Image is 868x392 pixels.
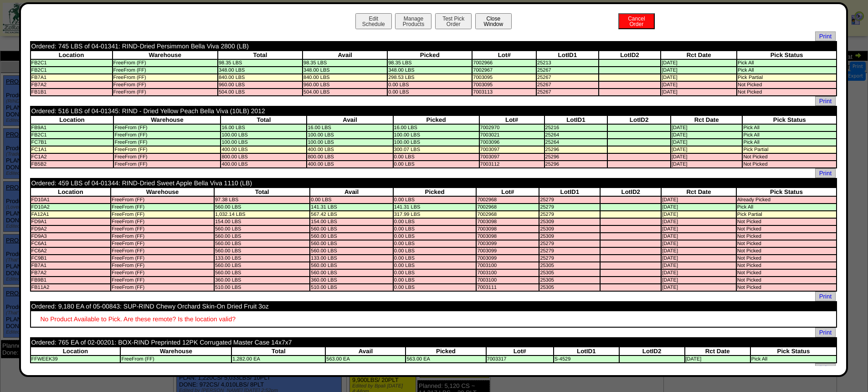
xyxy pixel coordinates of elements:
[737,219,836,225] td: Not Picked
[477,248,539,254] td: 7003099
[815,31,836,41] span: Print
[539,226,600,232] td: 25309
[31,132,113,138] td: FB2C1
[218,82,302,88] td: 960.00 LBS
[394,146,479,153] td: 300.07 LBS
[662,204,735,210] td: [DATE]
[737,262,836,269] td: Not Picked
[31,197,111,203] td: FD10A1
[215,219,309,225] td: 154.00 LBS
[477,255,539,261] td: 7003099
[113,89,217,95] td: FreeFrom (FF)
[737,270,836,276] td: Not Picked
[406,347,485,355] th: Picked
[671,132,742,138] td: [DATE]
[661,51,736,59] th: Rct Date
[310,233,393,240] td: 560.00 LBS
[388,60,472,66] td: 98.35 LBS
[31,67,112,73] td: FB2C1
[406,356,485,362] td: 563.00 EA
[310,197,393,203] td: 0.00 LBS
[111,240,214,247] td: FreeFrom (FF)
[31,204,111,210] td: FD10A2
[545,146,607,153] td: 25296
[31,338,684,346] td: Ordered: 765 EA of 02-00201: BOX-RIND Preprinted 12PK Corrugated Master Case 14x7x7
[31,211,111,218] td: FA12A1
[662,188,735,196] th: Rct Date
[215,270,309,276] td: 560.00 LBS
[480,125,544,131] td: 7002970
[388,67,472,73] td: 348.00 LBS
[31,248,111,254] td: FC6A2
[215,284,309,291] td: 510.00 LBS
[307,139,392,146] td: 100.00 LBS
[599,51,661,59] th: LotID2
[307,161,392,167] td: 400.00 LBS
[111,233,214,240] td: FreeFrom (FF)
[114,139,220,146] td: FreeFrom (FF)
[539,197,600,203] td: 25279
[545,154,607,160] td: 25296
[215,188,309,196] th: Total
[114,116,220,124] th: Warehouse
[111,270,214,276] td: FreeFrom (FF)
[31,270,111,276] td: FB7A2
[31,219,111,225] td: FD9A1
[303,51,387,59] th: Avail
[737,284,836,291] td: Not Picked
[31,226,111,232] td: FD9A2
[31,255,111,261] td: FC9B1
[121,347,231,355] th: Warehouse
[737,89,836,95] td: Not Picked
[221,125,306,131] td: 16.00 LBS
[394,125,479,131] td: 16.00 LBS
[662,226,735,232] td: [DATE]
[31,107,670,115] td: Ordered: 516 LBS of 04-01345: RIND - Dried Yellow Peach Bella Viva (10LB) 2012
[737,226,836,232] td: Not Picked
[477,284,539,291] td: 7003111
[114,146,220,153] td: FreeFrom (FF)
[477,277,539,283] td: 7003100
[31,146,113,153] td: FC1A1
[477,188,539,196] th: Lot#
[218,89,302,95] td: 504.00 LBS
[662,248,735,254] td: [DATE]
[662,219,735,225] td: [DATE]
[221,139,306,146] td: 100.00 LBS
[539,219,600,225] td: 25309
[537,74,598,81] td: 25267
[477,233,539,240] td: 7003098
[475,13,512,29] button: CloseWindow
[310,248,393,254] td: 560.00 LBS
[477,197,539,203] td: 7002968
[221,154,306,160] td: 800.00 LBS
[113,67,217,73] td: FreeFrom (FF)
[221,132,306,138] td: 100.00 LBS
[111,188,214,196] th: Warehouse
[111,219,214,225] td: FreeFrom (FF)
[737,197,836,203] td: Already Picked
[355,13,392,29] button: EditSchedule
[662,197,735,203] td: [DATE]
[608,116,670,124] th: LotID2
[671,116,742,124] th: Rct Date
[31,240,111,247] td: FC6A1
[480,161,544,167] td: 7003112
[310,277,393,283] td: 360.00 LBS
[685,356,750,362] td: [DATE]
[388,74,472,81] td: 298.53 LBS
[545,116,607,124] th: LotID1
[394,161,479,167] td: 0.00 LBS
[326,356,405,362] td: 563.00 EA
[743,139,836,146] td: Pick All
[307,154,392,160] td: 800.00 LBS
[661,82,736,88] td: [DATE]
[480,139,544,146] td: 7003096
[215,255,309,261] td: 133.00 LBS
[477,204,539,210] td: 7002968
[310,226,393,232] td: 560.00 LBS
[539,262,600,269] td: 25305
[815,292,836,301] span: Print
[743,125,836,131] td: Pick All
[815,363,836,373] span: Print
